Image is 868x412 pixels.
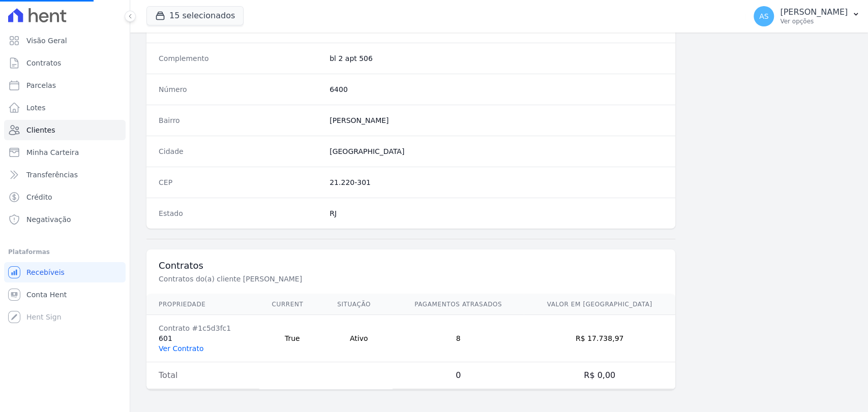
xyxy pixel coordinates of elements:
[330,53,663,64] dd: bl 2 apt 506
[146,315,259,362] td: 601
[26,80,56,90] span: Parcelas
[146,362,259,389] td: Total
[159,177,321,187] dt: CEP
[26,147,79,157] span: Minha Carteira
[26,58,61,68] span: Contratos
[4,187,126,207] a: Crédito
[393,294,524,315] th: Pagamentos Atrasados
[159,115,321,125] dt: Bairro
[159,344,203,353] a: Ver Contrato
[259,294,325,315] th: Current
[780,17,848,25] p: Ver opções
[146,294,259,315] th: Propriedade
[330,177,663,187] dd: 21.220-301
[26,267,65,277] span: Recebíveis
[330,115,663,125] dd: [PERSON_NAME]
[26,170,78,180] span: Transferências
[524,315,675,362] td: R$ 17.738,97
[26,36,67,46] span: Visão Geral
[159,274,500,284] p: Contratos do(a) cliente [PERSON_NAME]
[4,30,126,51] a: Visão Geral
[4,142,126,163] a: Minha Carteira
[26,192,52,202] span: Crédito
[330,208,663,218] dd: RJ
[26,125,55,135] span: Clientes
[159,323,247,333] div: Contrato #1c5d3fc1
[159,208,321,218] dt: Estado
[524,362,675,389] td: R$ 0,00
[159,84,321,94] dt: Número
[259,315,325,362] td: True
[26,214,71,225] span: Negativação
[330,84,663,94] dd: 6400
[4,165,126,185] a: Transferências
[146,6,244,25] button: 15 selecionados
[26,103,46,113] span: Lotes
[325,315,393,362] td: Ativo
[159,260,663,272] h3: Contratos
[159,53,321,64] dt: Complemento
[8,246,122,258] div: Plataformas
[4,53,126,73] a: Contratos
[759,13,768,20] span: AS
[4,262,126,282] a: Recebíveis
[159,146,321,156] dt: Cidade
[4,120,126,140] a: Clientes
[325,294,393,315] th: Situação
[524,294,675,315] th: Valor em [GEOGRAPHIC_DATA]
[4,98,126,118] a: Lotes
[330,146,663,156] dd: [GEOGRAPHIC_DATA]
[393,362,524,389] td: 0
[745,2,868,30] button: AS [PERSON_NAME] Ver opções
[4,209,126,230] a: Negativação
[780,7,848,17] p: [PERSON_NAME]
[26,290,67,300] span: Conta Hent
[393,315,524,362] td: 8
[4,284,126,305] a: Conta Hent
[4,75,126,96] a: Parcelas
